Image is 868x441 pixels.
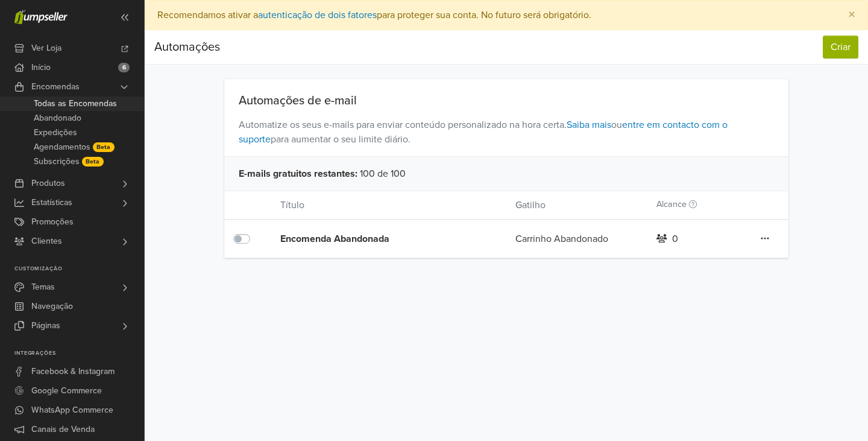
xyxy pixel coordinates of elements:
span: Promoções [31,212,74,232]
button: Criar [823,36,858,59]
p: Customização [14,265,144,273]
span: Subscrições [34,154,80,169]
span: Páginas [31,316,60,335]
span: 6 [118,63,130,72]
span: Produtos [31,174,65,193]
span: × [848,6,855,24]
div: Carrinho Abandonado [506,232,647,246]
span: Clientes [31,232,62,251]
span: Início [31,58,51,77]
label: Alcance [656,198,697,211]
div: Título [271,198,506,212]
div: Gatilho [506,198,647,212]
div: Automações [154,35,220,59]
span: Agendamentos [34,140,90,154]
span: Ver Loja [31,39,61,58]
span: Beta [93,142,115,152]
span: Estatísticas [31,193,72,212]
div: 100 de 100 [224,156,789,191]
span: Todas as Encomendas [34,97,117,111]
div: Automações de e-mail [224,94,789,108]
button: Close [836,1,867,30]
span: Temas [31,278,55,297]
span: Abandonado [34,111,81,125]
span: Google Commerce [31,381,102,401]
span: Navegação [31,297,73,316]
p: Integrações [14,350,144,357]
div: Encomenda Abandonada [280,232,468,246]
span: E-mails gratuitos restantes : [239,167,357,181]
span: Encomendas [31,77,80,97]
a: autenticação de dois fatores [258,9,377,21]
span: Canais de Venda [31,420,95,439]
span: WhatsApp Commerce [31,401,113,420]
div: 0 [672,232,678,246]
span: Facebook & Instagram [31,362,115,381]
span: Beta [82,157,104,167]
a: Saiba mais [567,119,611,131]
span: Expedições [34,125,77,140]
span: Automatize os seus e-mails para enviar conteúdo personalizado na hora certa. ou para aumentar o s... [224,108,789,156]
